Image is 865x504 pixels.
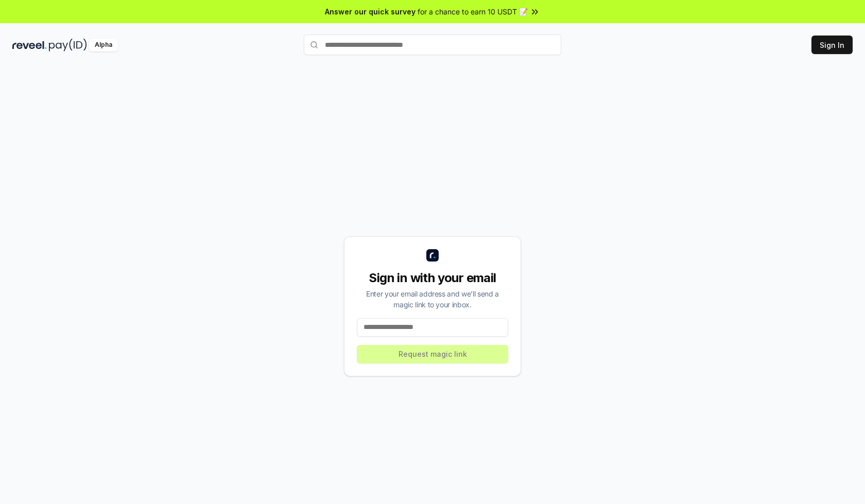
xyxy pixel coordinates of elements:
[357,288,508,310] div: Enter your email address and we’ll send a magic link to your inbox.
[357,270,508,286] div: Sign in with your email
[49,39,87,51] img: pay_id
[418,6,528,17] span: for a chance to earn 10 USDT 📝
[811,36,853,54] button: Sign In
[12,39,47,51] img: reveel_dark
[89,39,118,51] div: Alpha
[426,249,439,262] img: logo_small
[325,6,416,17] span: Answer our quick survey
